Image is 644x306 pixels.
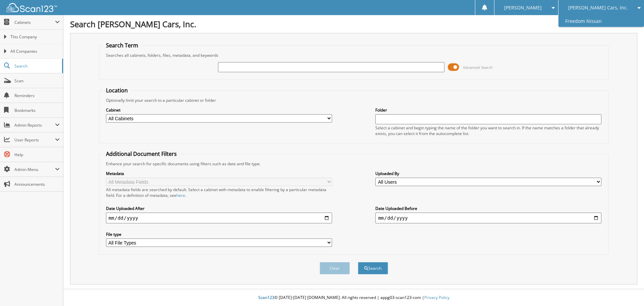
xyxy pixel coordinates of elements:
label: File type [106,231,332,237]
div: Select a cabinet and begin typing the name of the folder you want to search in. If the name match... [375,125,601,136]
span: Advanced Search [463,65,493,70]
span: This Company [10,34,60,40]
a: Freedom Nissan [558,15,644,27]
label: Uploaded By [375,171,601,176]
span: [PERSON_NAME] [504,6,542,10]
span: Cabinets [14,19,55,25]
div: Optionally limit your search to a particular cabinet or folder [103,97,605,103]
button: Clear [320,262,350,274]
label: Folder [375,107,601,113]
span: [PERSON_NAME] Cars, Inc. [568,6,628,10]
span: Search [14,63,59,69]
legend: Search Term [103,42,142,49]
img: scan123-logo-white.svg [7,3,57,12]
span: Reminders [14,93,60,98]
label: Date Uploaded After [106,206,332,211]
a: here [176,192,185,198]
a: Privacy Policy [424,295,449,300]
button: Search [358,262,388,274]
label: Date Uploaded Before [375,206,601,211]
legend: Additional Document Filters [103,150,180,158]
span: Admin Menu [14,167,55,172]
span: Scan [14,78,60,84]
legend: Location [103,87,131,94]
div: Enhance your search for specific documents using filters such as date and file type. [103,161,605,167]
iframe: Chat Widget [610,274,644,306]
span: Scan123 [258,295,274,300]
h1: Search [PERSON_NAME] Cars, Inc. [70,18,637,30]
div: All metadata fields are searched by default. Select a cabinet with metadata to enable filtering b... [106,187,332,198]
input: end [375,213,601,223]
span: Bookmarks [14,107,60,113]
div: © [DATE]-[DATE] [DOMAIN_NAME]. All rights reserved | appg03-scan123-com | [63,290,644,306]
span: User Reports [14,137,55,143]
input: start [106,213,332,223]
span: Announcements [14,181,60,187]
span: All Companies [10,48,60,54]
span: Admin Reports [14,122,55,128]
label: Cabinet [106,107,332,113]
label: Metadata [106,171,332,176]
div: Searches all cabinets, folders, files, metadata, and keywords [103,52,605,58]
span: Help [14,152,60,158]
